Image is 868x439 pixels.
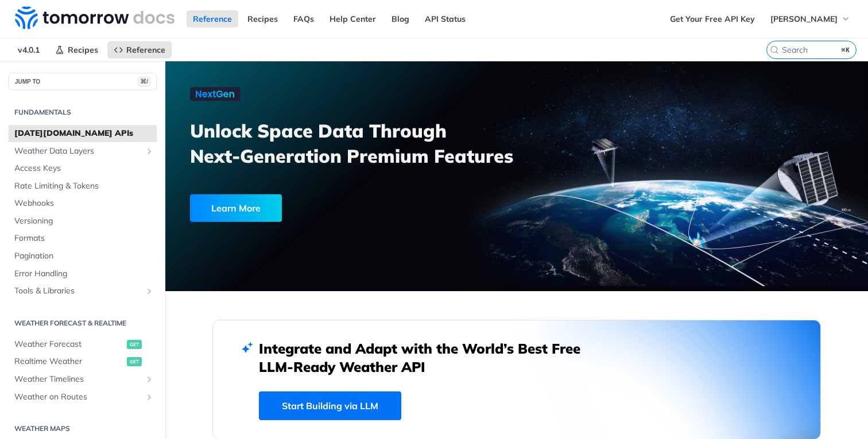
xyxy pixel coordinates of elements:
span: Reference [126,45,165,55]
a: Recipes [241,10,284,28]
button: Show subpages for Weather Timelines [145,375,154,384]
a: Help Center [323,10,382,28]
a: Tools & LibrariesShow subpages for Tools & Libraries [9,283,157,300]
span: Access Keys [14,163,154,174]
span: Tools & Libraries [14,285,142,297]
a: Weather TimelinesShow subpages for Weather Timelines [9,371,157,388]
a: Reference [187,10,238,28]
span: [PERSON_NAME] [770,14,838,24]
h2: Fundamentals [9,107,157,117]
span: Weather Data Layers [14,146,142,157]
span: Weather on Routes [14,391,142,403]
div: Learn More [190,194,282,222]
button: [PERSON_NAME] [764,10,857,28]
a: Webhooks [9,195,157,212]
span: Recipes [68,45,98,55]
button: Show subpages for Tools & Libraries [145,287,154,296]
span: get [127,340,142,349]
span: Weather Timelines [14,374,142,385]
span: v4.0.1 [11,41,46,58]
kbd: ⌘K [839,44,853,56]
h2: Integrate and Adapt with the World’s Best Free LLM-Ready Weather API [259,339,598,376]
a: Error Handling [9,265,157,283]
span: Webhooks [14,198,154,209]
span: ⌘/ [138,77,150,87]
img: NextGen [190,87,241,101]
span: Realtime Weather [14,356,124,367]
span: Versioning [14,215,154,227]
a: Formats [9,230,157,247]
a: FAQs [287,10,320,28]
button: Show subpages for Weather Data Layers [145,147,154,156]
a: Pagination [9,248,157,265]
a: Rate Limiting & Tokens [9,178,157,195]
span: Formats [14,233,154,244]
span: Rate Limiting & Tokens [14,181,154,192]
span: [DATE][DOMAIN_NAME] APIs [14,128,154,139]
span: Pagination [14,250,154,262]
svg: Search [770,45,779,54]
a: Learn More [190,194,461,222]
a: [DATE][DOMAIN_NAME] APIs [9,125,157,142]
img: Tomorrow.io Weather API Docs [15,6,175,29]
a: Weather on RoutesShow subpages for Weather on Routes [9,389,157,406]
a: API Status [418,10,472,28]
button: JUMP TO⌘/ [9,73,157,90]
a: Start Building via LLM [259,391,401,420]
h3: Unlock Space Data Through Next-Generation Premium Features [190,118,529,168]
a: Realtime Weatherget [9,353,157,370]
a: Versioning [9,213,157,230]
a: Weather Data LayersShow subpages for Weather Data Layers [9,143,157,160]
a: Access Keys [9,160,157,177]
a: Blog [385,10,416,28]
a: Weather Forecastget [9,336,157,353]
a: Get Your Free API Key [664,10,761,28]
button: Show subpages for Weather on Routes [145,393,154,402]
span: Error Handling [14,268,154,280]
span: Weather Forecast [14,339,124,350]
span: get [127,357,142,366]
a: Reference [107,41,172,58]
h2: Weather Maps [9,424,157,434]
h2: Weather Forecast & realtime [9,318,157,328]
a: Recipes [49,41,104,58]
